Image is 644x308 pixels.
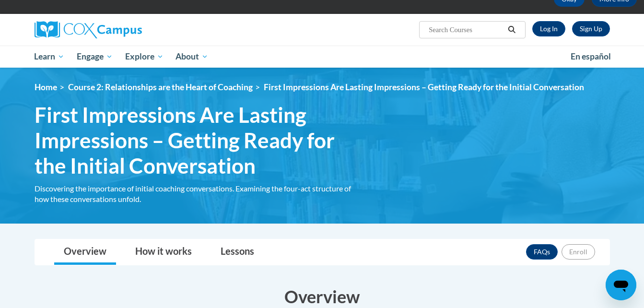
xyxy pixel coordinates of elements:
a: Overview [54,239,116,265]
span: Explore [125,51,164,62]
iframe: Button to launch messaging window [606,270,636,300]
a: En español [564,47,617,67]
a: Course 2: Relationships are the Heart of Coaching [68,82,253,92]
button: Enroll [562,244,595,260]
a: Register [572,21,610,36]
a: Explore [119,46,170,68]
img: Cox Campus [35,21,142,38]
span: About [176,51,208,62]
span: Learn [34,51,64,62]
a: Cox Campus [35,21,217,38]
span: En español [571,51,611,61]
div: Main menu [20,46,624,68]
a: Engage [70,46,119,68]
a: Home [35,82,57,92]
a: FAQs [526,244,558,260]
a: About [169,46,214,68]
a: Log In [532,21,565,36]
span: First Impressions Are Lasting Impressions – Getting Ready for the Initial Conversation [35,102,365,178]
a: Lessons [211,239,264,265]
a: How it works [126,239,201,265]
div: Discovering the importance of initial coaching conversations. Examining the four-act structure of... [35,183,365,204]
input: Search Courses [428,24,504,36]
span: First Impressions Are Lasting Impressions – Getting Ready for the Initial Conversation [264,82,584,92]
button: Search [504,24,519,36]
a: Learn [28,46,71,68]
span: Engage [77,51,113,62]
